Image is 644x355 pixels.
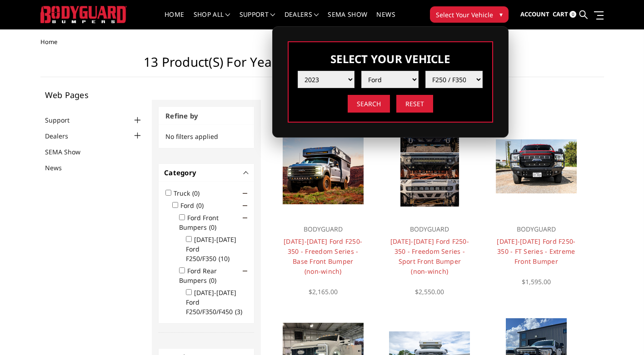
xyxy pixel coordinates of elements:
span: $1,595.00 [522,277,551,286]
span: No filters applied [165,132,218,141]
h5: Web Pages [45,91,143,99]
span: Home [40,38,57,46]
a: News [45,163,73,173]
input: Reset [396,95,433,113]
span: (0) [196,201,204,210]
button: - [244,170,249,175]
label: Truck [174,189,205,197]
a: [DATE]-[DATE] Ford F250-350 - Freedom Series - Base Front Bumper (non-winch) [284,237,362,276]
span: ▾ [499,10,503,19]
img: Multiple lighting options [400,126,459,207]
span: Click to show/hide children [243,191,247,196]
p: BODYGUARD [497,224,576,235]
span: $2,165.00 [309,287,338,296]
span: Click to show/hide children [243,203,247,208]
span: (3) [235,307,242,316]
img: BODYGUARD BUMPERS [40,6,127,23]
h4: Category [164,168,249,178]
a: Support [240,11,275,29]
span: Select Your Vehicle [436,10,493,20]
label: Ford Front Bumpers [179,213,222,232]
label: [DATE]-[DATE] Ford F250/F350/F450 [186,288,248,316]
h3: Select Your Vehicle [298,51,483,66]
select: Please select the value from list. [298,71,355,88]
select: Please select the value from list. [361,71,419,88]
h3: Refine by [159,107,254,125]
a: Support [45,115,81,125]
input: Search [348,95,390,113]
span: $2,550.00 [415,287,444,296]
span: (0) [209,223,216,232]
span: Account [520,10,549,18]
a: Dealers [45,131,80,141]
button: Select Your Vehicle [430,6,509,23]
span: Click to show/hide children [243,216,247,220]
a: Account [520,2,549,27]
span: Click to show/hide children [243,269,247,273]
a: Dealers [285,11,319,29]
span: (0) [192,189,200,197]
iframe: Chat Widget [599,311,644,355]
a: shop all [194,11,230,29]
p: BODYGUARD [284,224,363,235]
h1: 13 Product(s) for Year:2023, Make:Ford, Model:F250 / F350 [40,54,604,77]
span: (10) [219,254,230,263]
p: BODYGUARD [390,224,469,235]
a: Home [165,11,184,29]
label: Ford [180,201,209,210]
a: News [376,11,395,29]
label: Ford Rear Bumpers [179,266,222,285]
span: (0) [209,276,216,285]
a: Multiple lighting options [381,118,479,215]
span: 0 [569,11,576,18]
a: SEMA Show [328,11,367,29]
label: [DATE]-[DATE] Ford F250/F350 [186,235,236,263]
a: Cart 0 [553,2,576,27]
a: [DATE]-[DATE] Ford F250-350 - Freedom Series - Sport Front Bumper (non-winch) [390,237,469,276]
span: Cart [553,10,568,18]
a: SEMA Show [45,147,92,157]
a: [DATE]-[DATE] Ford F250-350 - FT Series - Extreme Front Bumper [497,237,575,266]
